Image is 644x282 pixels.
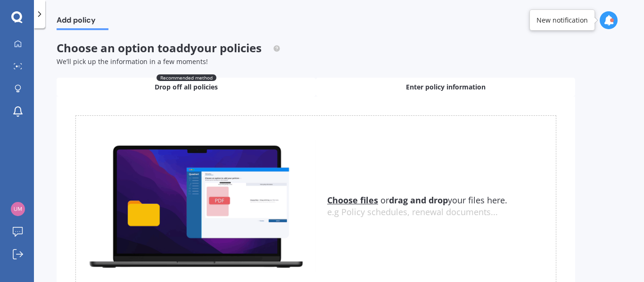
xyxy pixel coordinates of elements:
[327,194,507,206] span: or your files here.
[327,207,556,218] div: e.g Policy schedules, renewal documents...
[11,202,25,216] img: a5a234dbebd35211194f4429b608f810
[389,194,448,206] b: drag and drop
[57,57,208,66] span: We’ll pick up the information in a few moments!
[406,82,486,92] span: Enter policy information
[157,74,216,81] span: Recommended method
[57,40,281,56] span: Choose an option
[537,16,588,25] div: New notification
[76,140,316,272] img: upload.de96410c8ce839c3fdd5.gif
[57,16,108,28] span: Add policy
[155,82,218,92] span: Drop off all policies
[327,194,378,206] u: Choose files
[157,40,262,56] span: to add your policies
